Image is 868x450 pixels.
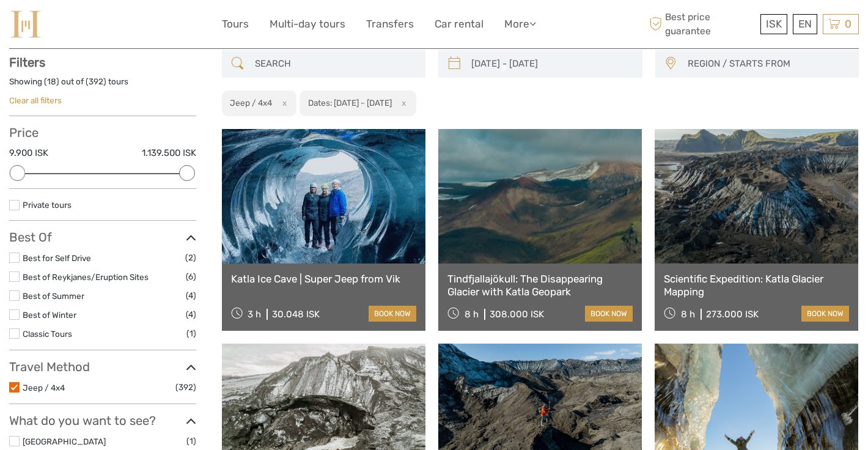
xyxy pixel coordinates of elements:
img: 975-fd72f77c-0a60-4403-8c23-69ec0ff557a4_logo_small.jpg [9,9,42,39]
div: EN [793,14,817,34]
span: (4) [186,289,196,303]
span: Best price guarantee [647,10,758,37]
a: Clear all filters [9,95,62,105]
span: 8 h [681,309,695,320]
a: Katla Ice Cave | Super Jeep from Vik [231,273,416,285]
strong: Filters [9,55,45,70]
a: Best of Winter [23,310,76,320]
a: Multi-day tours [270,15,345,33]
h2: Jeep / 4x4 [230,98,272,108]
input: SELECT DATES [466,53,636,75]
div: 308.000 ISK [490,309,544,320]
a: Best of Reykjanes/Eruption Sites [23,272,149,282]
button: x [274,97,290,109]
a: Jeep / 4x4 [23,383,65,393]
a: Best for Self Drive [23,253,91,263]
div: 30.048 ISK [272,309,320,320]
span: 8 h [465,309,479,320]
a: Car rental [435,15,484,33]
a: book now [369,306,416,322]
button: REGION / STARTS FROM [682,54,853,74]
div: 273.000 ISK [706,309,759,320]
button: x [394,97,410,109]
label: 18 [47,76,56,87]
a: More [504,15,536,33]
h3: What do you want to see? [9,413,196,428]
div: Showing ( ) out of ( ) tours [9,76,196,95]
span: 0 [843,18,853,30]
span: (1) [186,326,196,341]
a: Transfers [366,15,414,33]
p: We're away right now. Please check back later! [17,21,138,31]
a: Tindfjallajökull: The Disappearing Glacier with Katla Geopark [447,273,633,298]
span: (4) [186,308,196,322]
a: book now [801,306,849,322]
a: Best of Summer [23,291,84,301]
span: ISK [766,18,782,30]
a: book now [585,306,633,322]
h3: Best Of [9,230,196,245]
label: 392 [89,76,103,87]
a: Tours [222,15,249,33]
span: (1) [186,434,196,448]
button: Open LiveChat chat widget [141,19,155,34]
span: (392) [175,380,196,394]
a: Scientific Expedition: Katla Glacier Mapping [664,273,849,298]
a: [GEOGRAPHIC_DATA] [23,437,106,446]
h3: Travel Method [9,360,196,374]
span: (2) [185,251,196,265]
span: (6) [186,270,196,284]
a: Private tours [23,200,72,210]
h2: Dates: [DATE] - [DATE] [308,98,392,108]
a: Classic Tours [23,329,72,339]
span: 3 h [248,309,261,320]
label: 9.900 ISK [9,147,48,160]
label: 1.139.500 ISK [142,147,196,160]
h3: Price [9,125,196,140]
input: SEARCH [250,53,420,75]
